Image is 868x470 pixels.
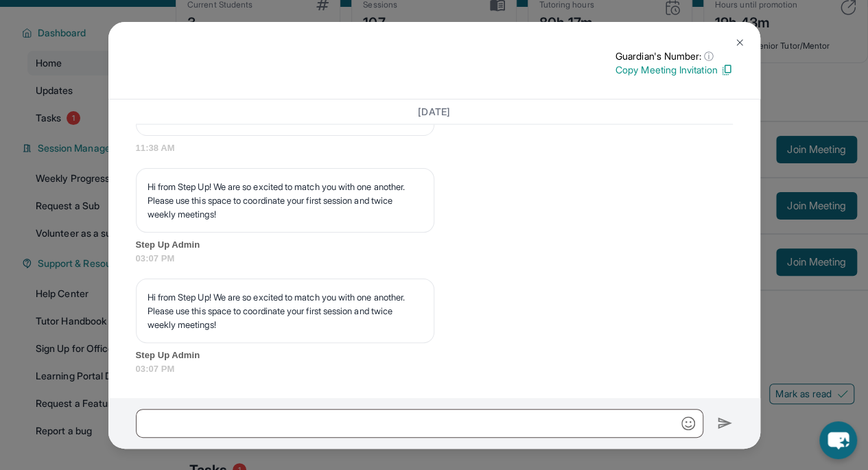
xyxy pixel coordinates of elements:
span: Step Up Admin [136,349,733,362]
p: Guardian's Number: [615,49,733,63]
img: Copy Icon [720,64,733,76]
span: ⓘ [704,49,714,63]
span: 03:07 PM [136,252,733,266]
img: Emoji [681,416,695,430]
span: Step Up Admin [136,238,733,252]
img: Close Icon [734,37,745,48]
p: Hi from Step Up! We are so excited to match you with one another. Please use this space to coordi... [148,290,423,331]
p: Hi from Step Up! We are so excited to match you with one another. Please use this space to coordi... [148,180,423,221]
button: chat-button [819,421,857,459]
span: 03:07 PM [136,362,733,376]
p: Copy Meeting Invitation [615,63,733,77]
img: Send icon [717,415,733,432]
h3: [DATE] [136,105,733,119]
span: 11:38 AM [136,141,733,155]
